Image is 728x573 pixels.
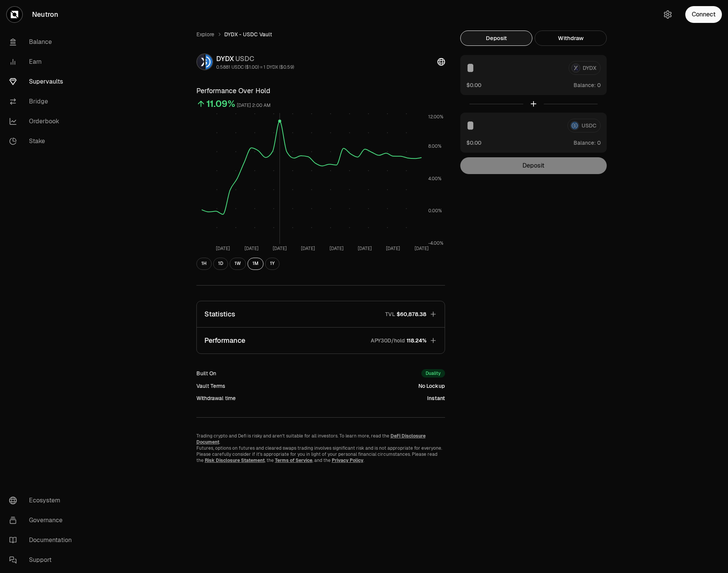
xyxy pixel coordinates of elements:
div: Built On [196,370,216,377]
div: [DATE] 2:00 AM [237,101,271,110]
a: DeFi Disclosure Document [196,433,426,445]
a: Privacy Policy [332,457,363,463]
button: Deposit [460,31,532,46]
button: $0.00 [466,139,481,147]
p: Statistics [204,309,235,320]
button: $0.00 [466,81,481,89]
tspan: 12.00% [428,114,444,120]
a: Support [3,550,82,570]
span: Balance: [574,81,596,89]
div: 11.09% [206,98,235,110]
nav: breadcrumb [196,31,445,38]
tspan: [DATE] [301,245,315,252]
a: Supervaults [3,72,82,92]
span: USDC [235,54,254,63]
button: StatisticsTVL$60,878.38 [197,301,445,327]
div: DYDX [216,53,294,64]
a: Orderbook [3,111,82,131]
tspan: [DATE] [414,245,428,252]
div: Vault Terms [196,382,225,390]
a: Balance [3,32,82,52]
tspan: [DATE] [272,245,286,252]
a: Governance [3,510,82,530]
span: DYDX - USDC Vault [224,31,272,38]
button: PerformanceAPY30D/hold118.24% [197,328,445,353]
a: Terms of Service [275,457,312,463]
tspan: [DATE] [358,245,372,252]
img: DYDX Logo [197,54,204,69]
span: $60,878.38 [397,310,426,318]
button: 1W [230,258,246,270]
button: Withdraw [535,31,607,46]
tspan: [DATE] [386,245,400,252]
tspan: [DATE] [216,245,230,252]
button: 1H [196,258,212,270]
tspan: 8.00% [428,143,442,149]
tspan: 0.00% [428,208,442,214]
button: 1M [247,258,264,270]
span: 118.24% [407,337,426,344]
a: Explore [196,31,214,38]
a: Risk Disclosure Statement [205,457,265,463]
tspan: 4.00% [428,176,442,182]
button: Connect [685,6,722,23]
a: Earn [3,52,82,72]
div: Withdrawal time [196,394,236,402]
tspan: [DATE] [329,245,343,252]
p: TVL [385,310,395,318]
div: Duality [421,369,445,378]
p: Trading crypto and Defi is risky and aren't suitable for all investors. To learn more, read the . [196,433,445,445]
button: 1Y [265,258,280,270]
a: Stake [3,131,82,151]
a: Bridge [3,92,82,111]
div: No Lockup [418,382,445,390]
tspan: [DATE] [244,245,258,252]
a: Documentation [3,530,82,550]
p: Performance [204,335,245,346]
span: Balance: [574,139,596,147]
h3: Performance Over Hold [196,86,445,96]
div: 0.5881 USDC ($1.00) = 1 DYDX ($0.59) [216,64,294,70]
button: 1D [213,258,228,270]
img: USDC Logo [206,54,212,69]
tspan: -4.00% [428,240,444,246]
div: Instant [427,394,445,402]
p: APY30D/hold [371,337,405,344]
p: Futures, options on futures and cleared swaps trading involves significant risk and is not approp... [196,445,445,463]
a: Ecosystem [3,491,82,510]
